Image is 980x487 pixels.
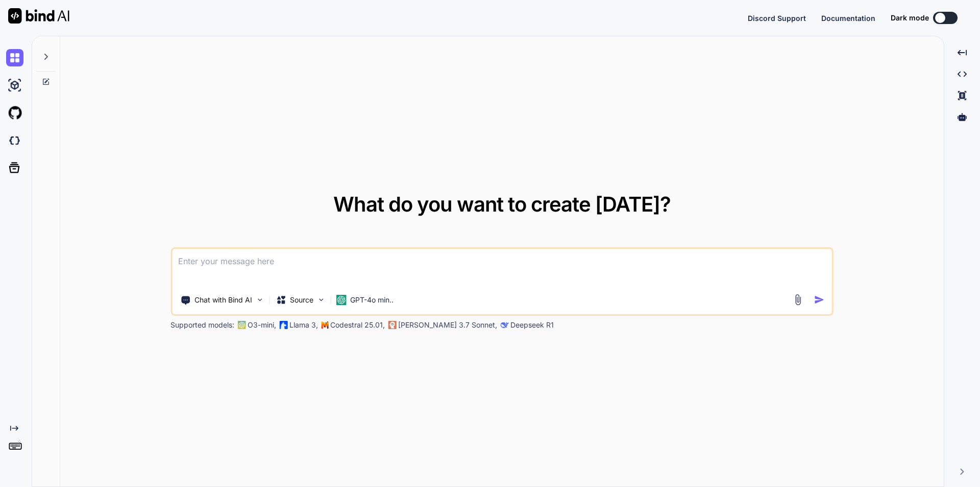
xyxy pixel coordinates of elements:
[8,8,69,24] img: Bind AI
[821,13,875,24] button: Documentation
[194,295,252,305] p: Chat with Bind AI
[290,295,313,305] p: Source
[321,321,328,329] img: Mistral-AI
[748,13,806,24] button: Discord Support
[814,294,825,305] img: icon
[821,14,875,22] span: Documentation
[388,321,396,329] img: claude
[330,320,385,330] p: Codestral 25.01,
[891,13,929,23] span: Dark mode
[333,192,671,217] span: What do you want to create [DATE]?
[510,320,554,330] p: Deepseek R1
[170,320,234,330] p: Supported models:
[279,321,287,329] img: Llama2
[6,49,23,66] img: chat
[792,294,804,306] img: attachment
[316,295,325,304] img: Pick Models
[237,321,246,329] img: GPT-4
[350,295,394,305] p: GPT-4o min..
[748,14,806,22] span: Discord Support
[398,320,497,330] p: [PERSON_NAME] 3.7 Sonnet,
[6,104,23,122] img: githubLight
[336,295,346,305] img: GPT-4o mini
[255,295,264,304] img: Pick Tools
[248,320,276,330] p: O3-mini,
[500,321,508,329] img: claude
[6,77,23,94] img: ai-studio
[289,320,318,330] p: Llama 3,
[6,132,23,149] img: darkCloudIdeIcon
